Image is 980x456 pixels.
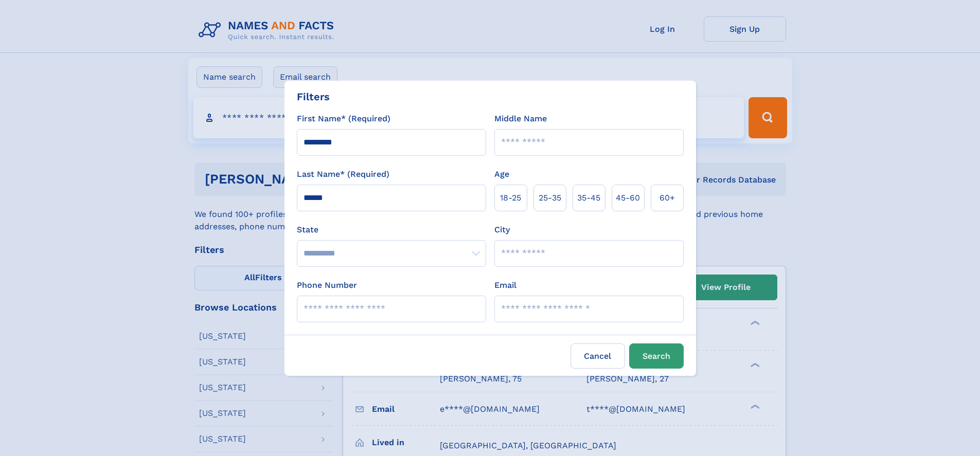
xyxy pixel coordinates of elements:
[539,192,561,204] span: 25‑35
[297,224,486,236] label: State
[494,279,516,291] label: Email
[297,279,357,291] label: Phone Number
[494,168,509,180] label: Age
[297,168,389,180] label: Last Name* (Required)
[494,113,547,125] label: Middle Name
[297,113,390,125] label: First Name* (Required)
[500,192,521,204] span: 18‑25
[616,192,640,204] span: 45‑60
[660,192,675,204] span: 60+
[571,343,625,369] label: Cancel
[297,89,330,104] div: Filters
[629,343,684,369] button: Search
[494,224,510,236] label: City
[577,192,600,204] span: 35‑45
